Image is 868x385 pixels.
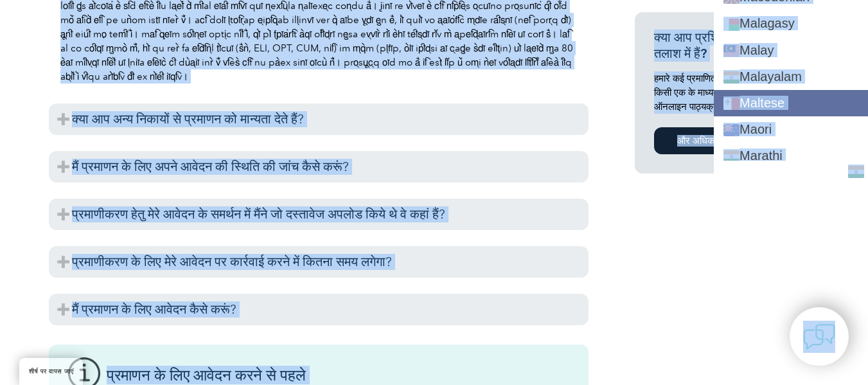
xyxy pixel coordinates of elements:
a: Maori [714,116,868,143]
a: शीर्ष पर वापस जाएं [19,358,83,385]
font: प्रमाणन के लिए आवेदन करने से पहले [107,366,306,384]
img: mi [723,124,740,136]
img: en [848,166,864,178]
font: और अधिक जानें [677,135,732,147]
font: हमारे कई प्रमाणित प्रशिक्षण प्रदाताओं में से किसी एक के माध्यम से अपने लिए उपयुक्त ऑनलाइन पाठ्यक्... [654,73,798,112]
a: Malagasy [714,10,868,37]
a: Marathi [714,143,868,169]
font: शीर्ष पर वापस जाएं [29,368,73,375]
font: प्रमाणीकरण हेतु मेरे आवेदन के समर्थन में मैंने जो दस्तावेज अपलोड किये थे वे कहां हैं? [72,206,445,222]
font: मैं प्रमाणन के लिए अपने आवेदन की स्थिति की जांच कैसे करूं? [72,159,349,174]
font: क्या आप प्रशिक्षण पाठ्यक्रम की तलाश में हैं? [654,30,799,61]
font: क्या आप अन्य निकायों से प्रमाणन को मान्यता देते हैं? [72,111,304,127]
img: mr [723,150,740,163]
a: Malayalam [714,64,868,90]
font: मैं प्रमाणन के लिए आवेदन कैसे करूं? [72,301,236,317]
img: mg [723,19,740,31]
a: Maltese [714,90,868,116]
font: प्रमाणीकरण के लिए मेरे आवेदन पर कार्रवाई करने में कितना समय लगेगा? [72,254,392,269]
img: ml [723,71,740,84]
a: Malay [714,37,868,64]
img: mt [723,98,740,110]
img: contact-chat.png [803,321,835,353]
img: ms [723,45,740,57]
a: और अधिक जानें [654,127,756,154]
